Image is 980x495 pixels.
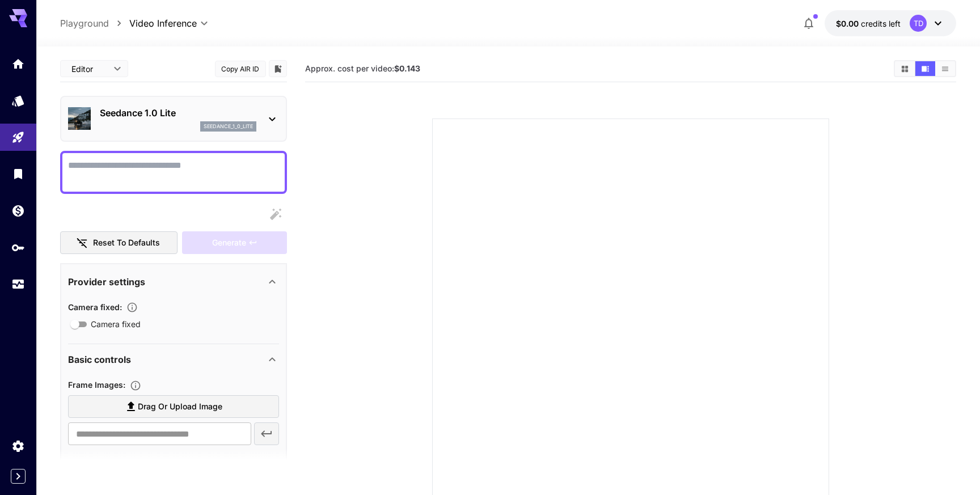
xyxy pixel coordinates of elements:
[215,61,266,77] button: Copy AIR ID
[204,122,253,130] p: seedance_1_0_lite
[125,380,146,391] button: Upload frame images.
[68,353,131,366] p: Basic controls
[935,61,955,76] button: Show videos in list view
[68,395,279,418] label: Drag or upload image
[894,60,956,77] div: Show videos in grid viewShow videos in video viewShow videos in list view
[11,439,25,453] div: Settings
[11,57,25,71] div: Home
[68,268,279,295] div: Provider settings
[129,16,197,30] span: Video Inference
[11,469,26,484] button: Expand sidebar
[71,63,107,75] span: Editor
[60,16,129,30] nav: breadcrumb
[60,16,109,30] a: Playground
[836,18,901,29] div: $0.00
[910,15,927,32] div: TD
[11,277,25,291] div: Usage
[100,106,256,120] p: Seedance 1.0 Lite
[11,204,25,218] div: Wallet
[305,64,420,73] span: Approx. cost per video:
[11,240,25,255] div: API Keys
[836,19,861,28] span: $0.00
[68,346,279,373] div: Basic controls
[91,318,141,330] span: Camera fixed
[273,62,283,75] button: Add to library
[68,101,279,136] div: Seedance 1.0 Liteseedance_1_0_lite
[68,380,125,390] span: Frame Images :
[11,167,25,181] div: Library
[825,10,956,36] button: $0.00TD
[915,61,935,76] button: Show videos in video view
[138,400,222,414] span: Drag or upload image
[68,275,145,289] p: Provider settings
[60,231,178,255] button: Reset to defaults
[11,94,25,108] div: Models
[11,130,25,145] div: Playground
[861,19,901,28] span: credits left
[68,302,122,312] span: Camera fixed :
[895,61,915,76] button: Show videos in grid view
[394,64,420,73] b: $0.143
